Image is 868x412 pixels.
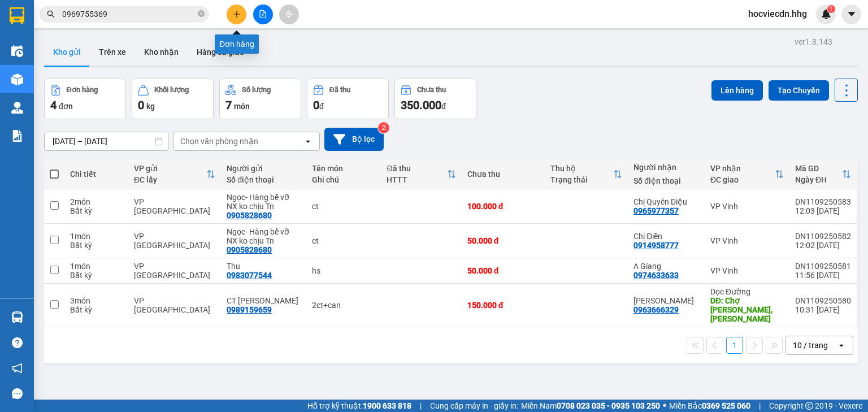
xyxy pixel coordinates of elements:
[381,159,461,189] th: Toggle SortBy
[795,175,842,184] div: Ngày ĐH
[387,175,446,184] div: HTTT
[795,305,851,314] div: 10:31 [DATE]
[795,36,832,48] div: ver 1.8.143
[726,337,743,354] button: 1
[70,170,123,179] div: Chi tiết
[134,197,215,215] div: VP [GEOGRAPHIC_DATA]
[633,232,699,241] div: Chị Điền
[10,7,24,24] img: logo-vxr
[633,296,699,305] div: Anh Dũng
[441,102,446,111] span: đ
[633,271,679,280] div: 0974633633
[710,287,784,296] div: Dọc Đường
[134,232,215,250] div: VP [GEOGRAPHIC_DATA]
[307,400,411,412] span: Hỗ trợ kỹ thuật:
[259,10,267,18] span: file-add
[841,5,861,24] button: caret-down
[11,45,23,57] img: warehouse-icon
[227,227,301,245] div: Ngọc- Hàng bể vỡ NX ko chịu Tn
[467,202,539,211] div: 100.000 đ
[821,9,831,19] img: icon-new-feature
[135,38,188,66] button: Kho nhận
[633,176,699,185] div: Số điện thoại
[312,266,376,275] div: hs
[521,400,660,412] span: Miền Nam
[146,102,155,111] span: kg
[759,400,761,412] span: |
[633,241,679,250] div: 0914958777
[67,86,98,94] div: Đơn hàng
[219,79,301,119] button: Số lượng7món
[319,102,324,111] span: đ
[132,79,214,119] button: Khối lượng0kg
[467,266,539,275] div: 50.000 đ
[633,163,699,172] div: Người nhận
[312,301,376,310] div: 2ct+can
[467,236,539,245] div: 50.000 đ
[420,400,422,412] span: |
[829,5,833,13] span: 1
[70,232,123,241] div: 1 món
[50,98,57,112] span: 4
[545,159,628,189] th: Toggle SortBy
[669,400,750,412] span: Miền Bắc
[227,262,301,271] div: Thu
[70,305,123,314] div: Bất kỳ
[70,241,123,250] div: Bất kỳ
[739,7,816,21] span: hocviecdn.hhg
[795,232,851,241] div: DN1109250582
[12,363,23,374] span: notification
[70,197,123,206] div: 2 món
[138,98,144,112] span: 0
[198,10,205,17] span: close-circle
[134,262,215,280] div: VP [GEOGRAPHIC_DATA]
[633,206,679,215] div: 0965977357
[303,137,313,146] svg: open
[795,271,851,280] div: 11:56 [DATE]
[225,98,232,112] span: 7
[550,175,613,184] div: Trạng thái
[70,206,123,215] div: Bất kỳ
[837,341,846,350] svg: open
[227,5,246,24] button: plus
[47,10,55,18] span: search
[795,197,851,206] div: DN1109250583
[134,175,206,184] div: ĐC lấy
[789,159,857,189] th: Toggle SortBy
[312,236,376,245] div: ct
[134,296,215,314] div: VP [GEOGRAPHIC_DATA]
[633,262,699,271] div: A Giang
[227,175,301,184] div: Số điện thoại
[12,388,23,399] span: message
[394,79,476,119] button: Chưa thu350.000đ
[702,401,750,410] strong: 0369 525 060
[233,10,241,18] span: plus
[45,132,168,150] input: Select a date range.
[188,38,253,66] button: Hàng đã giao
[711,80,763,101] button: Lên hàng
[827,5,835,13] sup: 1
[62,8,196,20] input: Tìm tên, số ĐT hoặc mã đơn
[710,296,784,323] div: DĐ: Chợ Mai Trang, Cửa Hội
[227,296,301,305] div: CT Kim Thịnh Cường
[44,79,126,119] button: Đơn hàng4đơn
[324,128,384,151] button: Bộ lọc
[227,193,301,211] div: Ngọc- Hàng bể vỡ NX ko chịu Tn
[710,164,775,173] div: VP nhận
[227,271,272,280] div: 0983077544
[234,102,250,111] span: món
[467,301,539,310] div: 150.000 đ
[11,73,23,85] img: warehouse-icon
[59,102,73,111] span: đơn
[710,266,784,275] div: VP Vinh
[378,122,389,133] sup: 2
[134,164,206,173] div: VP gửi
[312,202,376,211] div: ct
[805,402,813,410] span: copyright
[847,9,857,19] span: caret-down
[401,98,441,112] span: 350.000
[313,98,319,112] span: 0
[215,34,259,54] div: Đơn hàng
[227,305,272,314] div: 0989159659
[312,164,376,173] div: Tên món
